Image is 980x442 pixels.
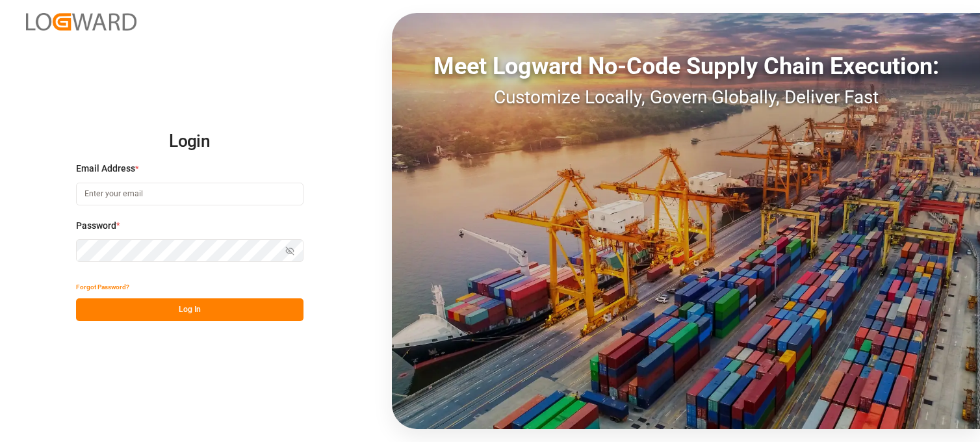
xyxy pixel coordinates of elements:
[76,219,116,233] span: Password
[76,183,303,205] input: Enter your email
[76,298,303,321] button: Log In
[392,84,980,111] div: Customize Locally, Govern Globally, Deliver Fast
[76,121,303,162] h2: Login
[76,276,129,298] button: Forgot Password?
[392,49,980,84] div: Meet Logward No-Code Supply Chain Execution:
[76,162,135,175] span: Email Address
[26,13,136,31] img: Logward_new_orange.png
